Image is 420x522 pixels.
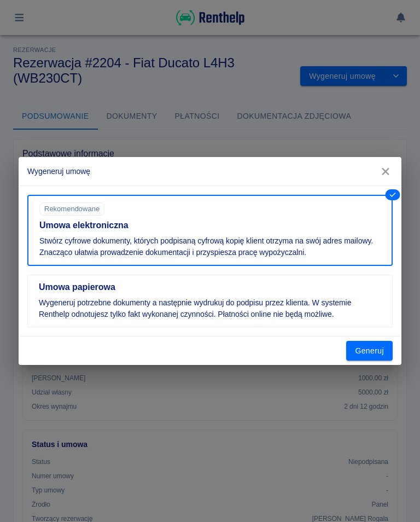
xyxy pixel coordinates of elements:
[39,235,381,258] p: Stwórz cyfrowe dokumenty, których podpisaną cyfrową kopię klient otrzyma na swój adres mailowy. Z...
[19,157,401,185] h2: Wygeneruj umowę
[39,220,381,231] h5: Umowa elektroniczna
[39,282,381,293] h5: Umowa papierowa
[27,195,393,266] button: Umowa elektronicznaRekomendowaneStwórz cyfrowe dokumenty, których podpisaną cyfrową kopię klient ...
[40,205,104,213] span: Rekomendowane
[39,297,381,320] p: Wygeneruj potrzebne dokumenty a następnie wydrukuj do podpisu przez klienta. W systemie Renthelp ...
[27,275,393,327] button: Umowa papierowaWygeneruj potrzebne dokumenty a następnie wydrukuj do podpisu przez klienta. W sys...
[346,341,393,361] button: Generuj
